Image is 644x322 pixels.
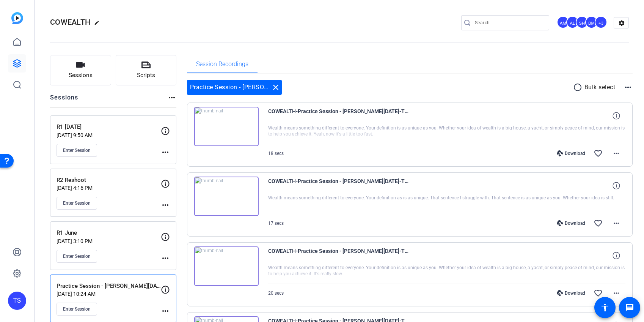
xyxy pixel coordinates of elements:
[268,151,284,156] span: 18 secs
[57,229,161,237] p: R1 June
[594,149,603,158] mat-icon: favorite_border
[566,16,580,29] ngx-avatar: Audrey Lee
[600,303,609,312] mat-icon: accessibility
[585,16,598,29] ngx-avatar: Betsy Mugavero
[63,253,91,259] span: Enter Session
[612,289,621,298] mat-icon: more_horiz
[57,185,161,191] p: [DATE] 4:16 PM
[94,20,103,29] mat-icon: edit
[553,290,589,296] div: Download
[553,220,589,226] div: Download
[167,93,176,102] mat-icon: more_horiz
[11,12,23,24] img: blue-gradient.svg
[614,17,629,29] mat-icon: settings
[268,177,408,195] span: COWEALTH-Practice Session - [PERSON_NAME][DATE]-TEST 3-2024-06-17-09-59-28-264-0
[57,291,161,297] p: [DATE] 10:24 AM
[116,55,177,85] button: Scripts
[196,61,248,67] span: Session Recordings
[137,71,155,80] span: Scripts
[50,17,90,27] span: COWEALTH
[557,16,569,28] div: AM
[50,55,111,85] button: Sessions
[57,303,97,316] button: Enter Session
[557,16,570,29] ngx-avatar: Andrea Morningstar
[271,83,280,92] mat-icon: close
[161,148,170,157] mat-icon: more_horiz
[194,177,259,216] img: thumb-nail
[268,107,408,125] span: COWEALTH-Practice Session - [PERSON_NAME][DATE]-TEST 4-2024-06-17-10-00-23-822-0
[475,18,543,27] input: Search
[194,246,259,286] img: thumb-nail
[69,71,93,80] span: Sessions
[63,200,91,206] span: Enter Session
[268,290,284,296] span: 20 secs
[57,238,161,244] p: [DATE] 3:10 PM
[187,80,282,95] div: Practice Session - [PERSON_NAME][DATE]
[8,292,26,310] div: TS
[57,250,97,263] button: Enter Session
[50,93,79,107] h2: Sessions
[268,246,408,265] span: COWEALTH-Practice Session - [PERSON_NAME][DATE]-TEST 2-2024-06-17-09-58-46-229-0
[57,123,161,131] p: R1 [DATE]
[576,16,588,28] div: SH
[594,289,603,298] mat-icon: favorite_border
[585,16,598,28] div: BM
[63,147,91,153] span: Enter Session
[57,144,97,157] button: Enter Session
[57,176,161,185] p: R2 Reshoot
[612,149,621,158] mat-icon: more_horiz
[576,16,589,29] ngx-avatar: Sam Hale
[63,306,91,312] span: Enter Session
[161,254,170,263] mat-icon: more_horiz
[594,219,603,228] mat-icon: favorite_border
[161,306,170,316] mat-icon: more_horiz
[625,303,634,312] mat-icon: message
[57,132,161,138] p: [DATE] 9:50 AM
[57,282,161,290] p: Practice Session - [PERSON_NAME][DATE]
[57,197,97,210] button: Enter Session
[553,150,589,156] div: Download
[194,107,259,146] img: thumb-nail
[573,83,584,92] mat-icon: radio_button_unchecked
[612,219,621,228] mat-icon: more_horiz
[584,83,616,92] p: Bulk select
[624,83,633,92] mat-icon: more_horiz
[161,200,170,210] mat-icon: more_horiz
[268,221,284,226] span: 17 secs
[566,16,579,28] div: AL
[595,16,607,28] div: +3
